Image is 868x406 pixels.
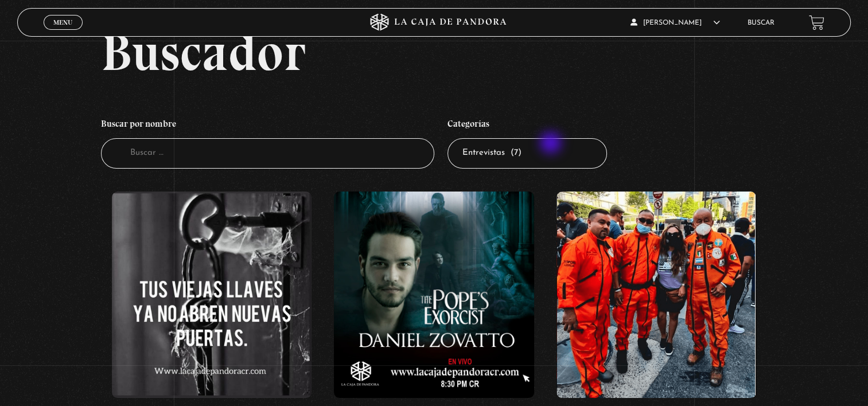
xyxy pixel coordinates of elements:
a: View your shopping cart [809,15,824,30]
h2: Buscador [101,26,851,78]
h4: Buscar por nombre [101,112,434,139]
a: Buscar [748,19,774,26]
span: Cerrar [49,29,76,37]
h4: Categorías [447,112,607,139]
span: Menu [53,19,72,26]
span: [PERSON_NAME] [630,19,720,26]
